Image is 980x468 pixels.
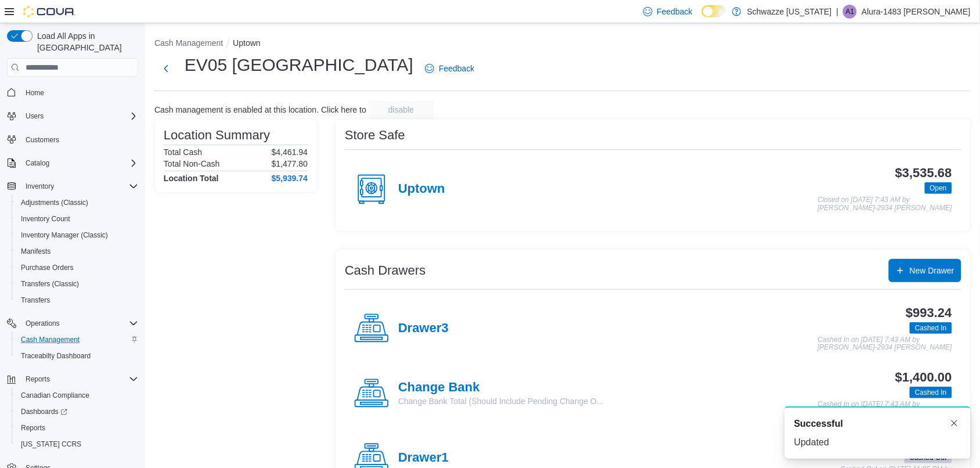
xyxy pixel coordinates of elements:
[16,405,72,419] a: Dashboards
[21,316,64,330] button: Operations
[21,372,138,386] span: Reports
[16,212,138,226] span: Inventory Count
[12,420,143,436] button: Reports
[16,261,78,275] a: Purchase Orders
[2,371,143,387] button: Reports
[21,335,80,344] span: Cash Management
[895,370,952,384] h3: $1,400.00
[16,333,84,347] a: Cash Management
[21,423,45,433] span: Reports
[21,198,88,207] span: Adjustments (Classic)
[2,131,143,148] button: Customers
[16,437,138,451] span: Washington CCRS
[388,104,414,116] span: disable
[16,228,138,242] span: Inventory Manager (Classic)
[154,57,178,80] button: Next
[930,183,947,193] span: Open
[26,88,44,98] span: Home
[26,319,60,328] span: Operations
[345,264,426,278] h3: Cash Drawers
[16,293,138,307] span: Transfers
[12,276,143,292] button: Transfers (Classic)
[2,155,143,171] button: Catalog
[2,315,143,332] button: Operations
[16,244,55,258] a: Manifests
[16,388,138,402] span: Canadian Compliance
[164,128,270,142] h3: Location Summary
[895,166,952,180] h3: $3,535.68
[910,322,952,334] span: Cashed In
[21,407,67,416] span: Dashboards
[910,265,954,276] span: New Drawer
[16,228,113,242] a: Inventory Manager (Classic)
[12,211,143,227] button: Inventory Count
[12,332,143,348] button: Cash Management
[2,178,143,195] button: Inventory
[16,212,75,226] a: Inventory Count
[21,109,48,123] button: Users
[26,159,49,168] span: Catalog
[702,5,726,17] input: Dark Mode
[164,174,219,183] h4: Location Total
[818,336,952,352] p: Cashed In on [DATE] 7:43 AM by [PERSON_NAME]-2934 [PERSON_NAME]
[21,247,51,256] span: Manifests
[26,375,50,384] span: Reports
[657,6,693,17] span: Feedback
[154,105,366,114] p: Cash management is enabled at this location. Click here to
[21,263,74,272] span: Purchase Orders
[12,292,143,308] button: Transfers
[915,323,947,333] span: Cashed In
[272,147,308,157] p: $4,461.94
[154,37,971,51] nav: An example of EuiBreadcrumbs
[21,296,50,305] span: Transfers
[843,5,857,19] div: Alura-1483 Montano-Saiz
[16,437,86,451] a: [US_STATE] CCRS
[164,147,202,157] h6: Total Cash
[21,214,70,224] span: Inventory Count
[21,316,138,330] span: Operations
[846,5,855,19] span: A1
[2,108,143,124] button: Users
[16,349,95,363] a: Traceabilty Dashboard
[345,128,405,142] h3: Store Safe
[21,133,64,147] a: Customers
[910,387,952,398] span: Cashed In
[16,196,138,210] span: Adjustments (Classic)
[398,380,604,395] h4: Change Bank
[21,132,138,147] span: Customers
[925,182,952,194] span: Open
[16,349,138,363] span: Traceabilty Dashboard
[862,5,971,19] p: Alura-1483 [PERSON_NAME]
[23,6,75,17] img: Cova
[12,227,143,243] button: Inventory Manager (Classic)
[12,195,143,211] button: Adjustments (Classic)
[947,416,961,430] button: Dismiss toast
[12,436,143,452] button: [US_STATE] CCRS
[16,293,55,307] a: Transfers
[16,261,138,275] span: Purchase Orders
[21,86,49,100] a: Home
[185,53,413,77] h1: EV05 [GEOGRAPHIC_DATA]
[26,135,59,145] span: Customers
[12,243,143,260] button: Manifests
[794,435,961,449] div: Updated
[398,321,449,336] h4: Drawer3
[818,196,952,212] p: Closed on [DATE] 7:43 AM by [PERSON_NAME]-2934 [PERSON_NAME]
[272,174,308,183] h4: $5,939.74
[837,5,839,19] p: |
[12,387,143,404] button: Canadian Compliance
[747,5,832,19] p: Schwazze [US_STATE]
[21,351,91,361] span: Traceabilty Dashboard
[420,57,479,80] a: Feedback
[16,388,94,402] a: Canadian Compliance
[21,440,81,449] span: [US_STATE] CCRS
[233,38,260,48] button: Uptown
[16,277,138,291] span: Transfers (Classic)
[12,260,143,276] button: Purchase Orders
[794,417,961,431] div: Notification
[21,85,138,99] span: Home
[794,417,843,431] span: Successful
[26,182,54,191] span: Inventory
[2,84,143,100] button: Home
